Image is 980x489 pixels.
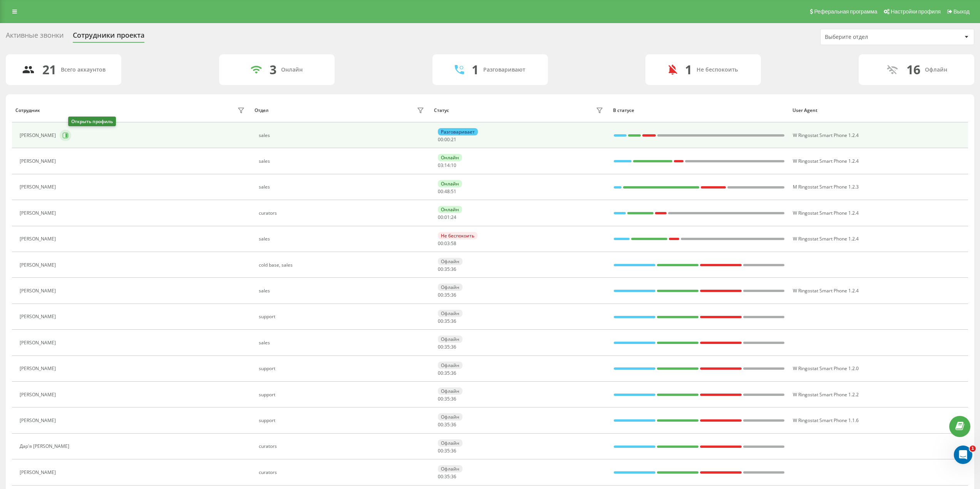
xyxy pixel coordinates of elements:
div: : : [438,396,456,402]
span: 36 [451,318,456,324]
div: Активные звонки [6,31,64,43]
div: В статусе [613,108,785,113]
span: 58 [451,240,456,247]
div: Офлайн [438,310,462,317]
span: 00 [444,136,450,143]
span: M Ringostat Smart Phone 1.2.3 [793,184,859,190]
span: 00 [438,473,443,480]
div: Офлайн [438,362,462,369]
div: Сотрудники проекта [73,31,144,43]
div: [PERSON_NAME] [20,340,58,345]
div: [PERSON_NAME] [20,262,58,268]
div: Открыть профиль [68,117,116,126]
span: 00 [438,136,443,143]
div: : : [438,137,456,142]
div: sales [259,288,426,294]
div: support [259,314,426,319]
span: W Ringostat Smart Phone 1.2.4 [793,287,859,294]
span: 00 [438,344,443,350]
span: 35 [444,447,450,454]
div: : : [438,474,456,479]
div: [PERSON_NAME] [20,418,58,423]
div: Не беспокоить [438,232,477,239]
span: 00 [438,421,443,428]
div: Сотрудник [15,108,40,113]
span: 36 [451,447,456,454]
div: Офлайн [438,335,462,343]
div: Офлайн [438,439,462,447]
span: 36 [451,421,456,428]
div: [PERSON_NAME] [20,366,58,371]
span: 48 [444,188,450,195]
div: Офлайн [438,387,462,395]
span: W Ringostat Smart Phone 1.2.4 [793,210,859,216]
span: Реферальная программа [814,8,877,15]
div: curators [259,470,426,475]
div: Дар'я [PERSON_NAME] [20,444,71,449]
div: : : [438,215,456,220]
div: 16 [906,62,920,77]
span: W Ringostat Smart Phone 1.2.4 [793,132,859,139]
iframe: Intercom live chat [954,446,972,464]
span: 00 [438,188,443,195]
div: [PERSON_NAME] [20,210,58,216]
span: 03 [438,162,443,169]
div: Выберите отдел [825,34,917,40]
div: : : [438,241,456,246]
span: 24 [451,214,456,220]
div: : : [438,292,456,298]
span: 00 [438,266,443,272]
div: : : [438,371,456,376]
div: : : [438,189,456,194]
div: User Agent [792,108,965,113]
span: W Ringostat Smart Phone 1.2.4 [793,235,859,242]
div: [PERSON_NAME] [20,159,58,164]
div: curators [259,210,426,216]
div: : : [438,448,456,454]
div: curators [259,444,426,449]
div: sales [259,159,426,164]
div: sales [259,236,426,242]
div: Онлайн [438,180,462,187]
div: [PERSON_NAME] [20,314,58,319]
span: 36 [451,292,456,298]
div: Разговаривают [483,67,525,73]
div: support [259,366,426,371]
div: : : [438,267,456,272]
span: 36 [451,396,456,402]
div: Офлайн [438,465,462,472]
div: Офлайн [925,67,947,73]
span: 35 [444,473,450,480]
div: Разговаривает [438,128,478,135]
span: 00 [438,292,443,298]
span: 00 [438,214,443,220]
div: 1 [472,62,479,77]
div: Офлайн [438,258,462,265]
span: 14 [444,162,450,169]
div: Онлайн [438,206,462,213]
div: sales [259,340,426,345]
span: 00 [438,447,443,454]
div: Отдел [255,108,268,113]
div: support [259,392,426,397]
div: : : [438,163,456,168]
div: 21 [42,62,56,77]
span: 10 [451,162,456,169]
span: 35 [444,292,450,298]
span: W Ringostat Smart Phone 1.2.2 [793,391,859,398]
div: : : [438,422,456,427]
span: 35 [444,421,450,428]
span: 01 [444,214,450,220]
div: Офлайн [438,284,462,291]
div: [PERSON_NAME] [20,392,58,397]
span: 35 [444,266,450,272]
span: W Ringostat Smart Phone 1.1.6 [793,417,859,424]
div: : : [438,344,456,350]
span: 21 [451,136,456,143]
span: 35 [444,396,450,402]
span: 00 [438,396,443,402]
span: W Ringostat Smart Phone 1.2.0 [793,365,859,372]
div: 3 [270,62,276,77]
div: Статус [434,108,449,113]
span: 00 [438,370,443,376]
